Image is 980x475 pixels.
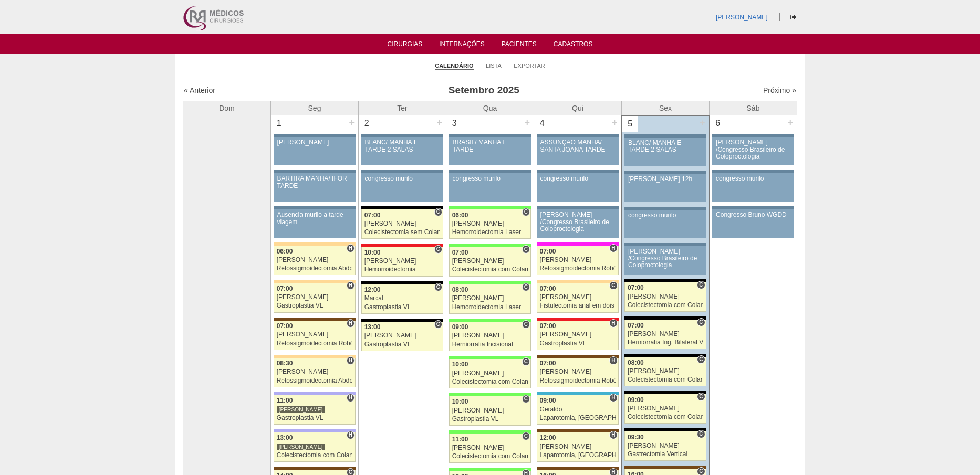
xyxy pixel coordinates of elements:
th: Qui [534,101,622,115]
div: Laparotomia, [GEOGRAPHIC_DATA], Drenagem, Bridas [540,452,616,459]
h3: Setembro 2025 [331,83,637,98]
div: Key: Brasil [449,393,531,396]
span: Consultório [522,357,530,366]
a: congresso murilo [449,173,531,202]
div: [PERSON_NAME] [277,139,352,146]
div: + [347,115,356,129]
a: H 06:00 [PERSON_NAME] Retossigmoidectomia Abdominal VL [274,246,356,275]
div: Retossigmoidectomia Abdominal VL [277,265,353,272]
div: Key: Assunção [537,318,619,321]
div: Key: Neomater [537,392,619,395]
span: 07:00 [277,322,293,330]
a: Lista [486,62,502,69]
div: congresso murilo [540,175,615,182]
div: Retossigmoidectomia Robótica [540,265,616,272]
div: + [610,115,619,129]
div: Gastrectomia Vertical [628,451,703,458]
div: Key: Bartira [274,280,356,283]
span: Consultório [522,245,530,254]
span: 11:00 [452,436,468,443]
div: [PERSON_NAME] [277,443,325,451]
div: 3 [446,115,463,131]
span: 09:00 [452,323,468,331]
div: BARTIRA MANHÃ/ IFOR TARDE [277,175,352,189]
a: H 11:00 [PERSON_NAME] Gastroplastia VL [274,395,356,425]
a: C 07:00 [PERSON_NAME] Herniorrafia Ing. Bilateral VL [624,320,706,349]
div: [PERSON_NAME] [364,258,441,265]
div: Retossigmoidectomia Robótica [277,340,353,347]
span: 13:00 [277,434,293,441]
div: Key: Aviso [624,207,706,210]
span: Consultório [697,355,705,364]
span: 07:00 [540,360,556,367]
div: Fistulectomia anal em dois tempos [540,302,616,309]
th: Dom [183,101,271,115]
div: [PERSON_NAME] /Congresso Brasileiro de Coloproctologia [540,212,615,233]
a: « Anterior [184,86,215,94]
div: Gastroplastia VL [364,304,441,311]
span: Consultório [697,430,705,438]
i: Sair [790,14,796,20]
div: Key: Aviso [624,171,706,174]
div: [PERSON_NAME] /Congresso Brasileiro de Coloproctologia [628,248,703,269]
div: Key: Aviso [537,206,619,209]
div: [PERSON_NAME] [364,332,441,339]
div: Retossigmoidectomia Abdominal VL [277,377,353,384]
a: Internações [439,40,485,51]
div: congresso murilo [365,175,440,182]
div: Colecistectomia com Colangiografia VL [452,453,528,460]
div: congresso murilo [716,175,790,182]
a: [PERSON_NAME] [274,137,356,165]
div: Key: Aviso [449,134,531,137]
a: H 07:00 [PERSON_NAME] Gastroplastia VL [537,321,619,350]
div: Key: Aviso [537,170,619,173]
a: C 13:00 [PERSON_NAME] Gastroplastia VL [361,322,443,351]
span: Consultório [697,318,705,326]
a: C 09:00 [PERSON_NAME] Colecistectomia com Colangiografia VL [624,394,706,424]
div: Key: Brasil [449,206,531,209]
a: BARTIRA MANHÃ/ IFOR TARDE [274,173,356,202]
div: Key: Brasil [449,356,531,359]
div: Key: Blanc [361,206,443,209]
div: Key: Aviso [274,170,356,173]
div: Retossigmoidectomia Robótica [540,377,616,384]
span: Hospital [347,394,355,402]
div: Key: Blanc [361,319,443,322]
span: 07:00 [540,285,556,292]
th: Qua [446,101,534,115]
a: congresso murilo [712,173,794,202]
a: C 10:00 [PERSON_NAME] Colecistectomia com Colangiografia VL [449,359,531,388]
div: Key: Bartira [274,355,356,358]
div: [PERSON_NAME] [452,407,528,414]
div: Herniorrafia Ing. Bilateral VL [628,339,703,346]
span: 12:00 [364,286,381,293]
div: Key: Aviso [274,134,356,137]
a: Congresso Bruno WGDD [712,209,794,238]
a: [PERSON_NAME] /Congresso Brasileiro de Coloproctologia [624,246,706,275]
div: Key: Santa Joana [274,467,356,470]
div: Key: Pro Matre [537,242,619,246]
div: Colecistectomia com Colangiografia VL [628,302,703,309]
a: congresso murilo [537,173,619,202]
div: Key: Aviso [274,206,356,209]
span: Consultório [522,208,530,216]
div: Key: Brasil [449,430,531,434]
div: Key: Santa Joana [537,429,619,432]
div: Gastroplastia VL [452,416,528,423]
span: Hospital [347,281,355,290]
div: [PERSON_NAME] [628,405,703,412]
a: C 10:00 [PERSON_NAME] Gastroplastia VL [449,396,531,426]
div: 5 [622,116,639,132]
a: [PERSON_NAME] [716,14,768,21]
a: C 10:00 [PERSON_NAME] Hemorroidectomia [361,247,443,276]
span: 07:00 [540,322,556,330]
div: Hemorroidectomia [364,266,441,273]
div: Key: Aviso [712,170,794,173]
span: 08:30 [277,360,293,367]
div: Marcal [364,295,441,302]
div: [PERSON_NAME] [628,293,703,300]
span: Hospital [609,431,617,439]
th: Sáb [710,101,797,115]
span: 11:00 [277,397,293,404]
div: + [786,115,795,129]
